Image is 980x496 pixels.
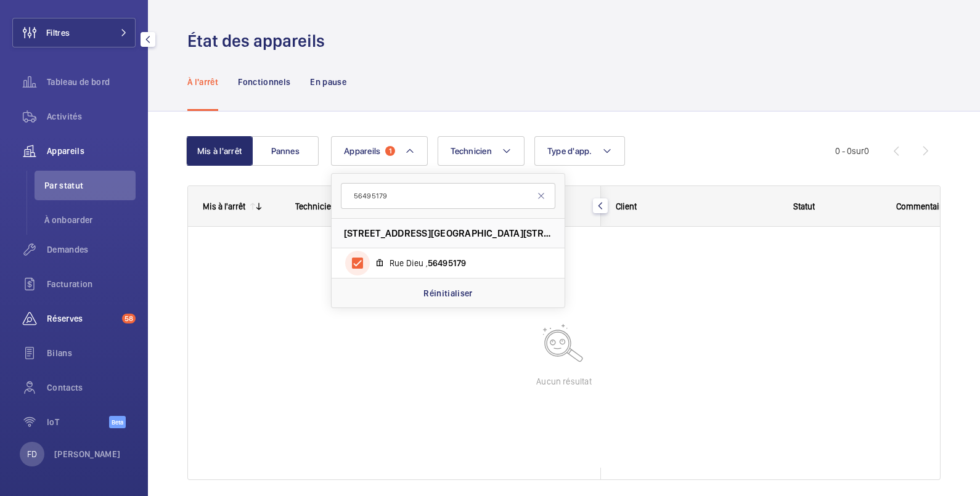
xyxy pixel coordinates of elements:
span: Commentaire client [896,201,969,211]
button: Mis à l'arrêt [186,136,253,166]
span: IoT [47,416,109,428]
span: Demandes [47,243,136,256]
span: Par statut [44,179,136,192]
span: Rue Dieu , [390,257,533,269]
span: [STREET_ADDRESS][GEOGRAPHIC_DATA][STREET_ADDRESS] [344,227,552,240]
button: Pannes [252,136,319,166]
p: Fonctionnels [238,76,290,88]
p: FD [27,448,37,460]
input: Trouver un appareil [341,183,555,209]
span: Technicien [451,146,492,156]
span: 1 [385,146,395,156]
span: Technicien [295,201,336,211]
span: 58 [122,314,136,323]
p: [PERSON_NAME] [54,448,121,460]
span: Statut [793,201,815,211]
span: 56495179 [428,258,466,268]
span: Beta [109,416,126,428]
p: En pause [310,76,346,88]
span: 0 - 0 0 [835,147,869,155]
span: Facturation [47,278,136,290]
span: Filtres [46,26,70,39]
p: Réinitialiser [423,287,473,299]
span: À onboarder [44,214,136,226]
button: Filtres [12,18,136,47]
button: Appareils1 [331,136,428,166]
span: Bilans [47,347,136,359]
span: sur [852,146,864,156]
span: Contacts [47,381,136,394]
span: Client [616,201,637,211]
span: Appareils [344,146,380,156]
p: À l'arrêt [187,76,218,88]
span: Réserves [47,312,117,325]
button: Type d'app. [534,136,625,166]
button: Technicien [438,136,525,166]
h1: État des appareils [187,30,332,52]
span: Type d'app. [547,146,592,156]
span: Appareils [47,145,136,157]
span: Activités [47,110,136,123]
div: Mis à l'arrêt [203,201,245,211]
span: Tableau de bord [47,76,136,88]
